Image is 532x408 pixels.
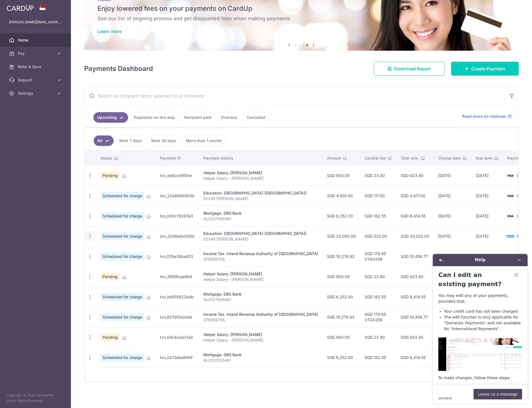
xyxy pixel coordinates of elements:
td: SGD 179.85 VTAX25R [360,246,396,266]
div: Income Tax. Inland Revenue Authority of [GEOGRAPHIC_DATA] [203,251,318,256]
td: SGD 10,276.92 [323,307,360,327]
img: CardUp [7,4,34,11]
a: More than 1 month [182,135,226,146]
span: Due date [476,155,492,161]
td: SGD 179.85 VTAX25R [360,307,396,327]
span: 9124 [517,193,526,198]
div: Education. [GEOGRAPHIC_DATA] ([GEOGRAPHIC_DATA]) [203,231,318,236]
span: Scheduled for charge [100,354,144,361]
td: txn_07be7dba403 [155,246,199,266]
td: SGD 900.00 [323,266,360,287]
td: SGD 162.55 [360,347,396,368]
td: SGD 520.00 [360,226,396,246]
span: Pending [100,273,120,281]
span: Scheduled for charge [100,313,144,321]
span: Scheduled for charge [100,232,144,240]
p: [PERSON_NAME][EMAIL_ADDRESS][PERSON_NAME][DOMAIN_NAME] [9,19,62,25]
th: Payment details [199,151,323,165]
span: Create Payment [471,65,505,72]
td: [DATE] [434,165,471,186]
span: Amount [327,155,341,161]
a: Cancelled [243,112,269,123]
td: SGD 4,617.00 [396,186,434,206]
span: Status [100,155,112,161]
a: Overdue [217,112,241,123]
th: Payment ID [155,151,199,165]
a: Learn more [98,29,121,34]
div: Helper Salary. [PERSON_NAME] [203,271,318,277]
td: SGD 923.40 [396,327,434,347]
td: SGD 20,520.00 [396,226,434,246]
a: Next 30 days [148,135,180,146]
p: HL0127005491 [203,297,318,302]
td: SGD 6,252.00 [323,287,360,307]
td: SGD 4,500.00 [323,186,360,206]
h6: See our list of ongoing promos and get discounted fees when making payments [98,15,505,22]
p: HL0127005491 [203,358,318,363]
a: Create Payment [451,62,519,76]
td: [DATE] [471,165,503,186]
p: Helper Salary - [PERSON_NAME] [203,277,318,282]
div: Mortgage. DBS Bank [203,211,318,216]
td: [DATE] [434,186,471,206]
td: [DATE] [434,206,471,226]
td: SGD 20,000.00 [323,226,360,246]
td: txn_627d51e2ade [155,307,199,327]
img: Bank Card [505,213,516,219]
p: 52345 [PERSON_NAME] [203,196,318,201]
td: SGD 10,456.77 [396,246,434,266]
span: 9001 [517,234,526,238]
span: Scheduled for charge [100,212,144,220]
td: SGD 23.40 [360,327,396,347]
td: SGD 162.55 [360,287,396,307]
div: Helper Salary. [PERSON_NAME] [203,332,318,337]
span: Help [12,4,24,9]
span: Pay [18,51,54,56]
a: Download Report [374,62,444,76]
p: HL0127005491 [203,216,318,222]
td: SGD 23.40 [360,266,396,287]
td: [DATE] [434,246,471,266]
a: Read more on statuses [462,114,512,119]
td: [DATE] [471,226,503,246]
td: SGD 117.00 [360,186,396,206]
td: txn_2048a0c029d [155,226,199,246]
p: S7655870A [203,317,318,323]
span: Pending [100,172,120,179]
td: txn_ed5cce5f93e [155,165,199,186]
div: Income Tax. Inland Revenue Authority of [GEOGRAPHIC_DATA] [203,312,318,317]
td: SGD 923.40 [396,165,434,186]
h5: Enjoy lowered fees on your payments on CardUp [98,4,505,13]
div: Mortgage. DBS Bank [203,291,318,297]
p: 52345 [PERSON_NAME] [203,236,318,242]
span: Support [18,77,54,83]
span: Download Report [394,65,431,72]
td: SGD 6,414.55 [396,347,434,368]
td: [DATE] [471,186,503,206]
td: SGD 162.55 [360,206,396,226]
td: SGD 10,456.77 [396,307,434,327]
span: Home [18,37,54,43]
a: All [94,135,114,146]
td: SGD 6,414.55 [396,287,434,307]
span: 9124 [517,214,526,218]
img: Bank Card [505,193,516,199]
td: SGD 900.00 [323,165,360,186]
h4: Payments Dashboard [84,64,153,74]
a: Payments on the way [130,112,178,123]
span: Read more on statuses [462,114,506,119]
p: Helper Salary - [PERSON_NAME] [203,176,318,181]
span: Scheduled for charge [100,192,144,200]
td: SGD 900.00 [323,327,360,347]
td: [DATE] [434,226,471,246]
